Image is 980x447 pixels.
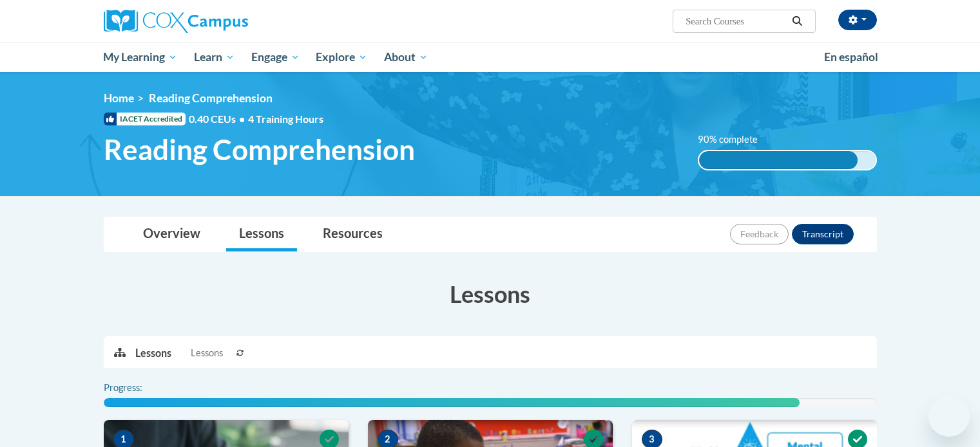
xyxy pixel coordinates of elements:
[189,112,248,126] span: 0.40 CEUs
[130,217,213,251] a: Overview
[307,42,376,72] a: Explore
[104,381,178,395] label: Progress:
[787,14,807,29] button: Search
[104,113,186,125] span: IACET Accredited
[239,113,245,125] span: •
[928,396,970,437] iframe: Button to launch messaging window
[104,10,248,33] img: Cox Campus
[316,50,367,65] span: Explore
[104,91,134,105] a: Home
[824,50,878,64] span: En español
[194,50,235,65] span: Learn
[730,224,789,244] button: Feedback
[104,132,415,167] span: Reading Comprehension
[95,42,186,72] a: My Learning
[376,42,436,72] a: About
[149,91,273,105] span: Reading Comprehension
[104,278,877,310] h3: Lessons
[251,50,300,65] span: Engage
[104,10,349,33] a: Cox Campus
[103,50,177,65] span: My Learning
[699,151,858,169] div: 90% complete
[186,42,243,72] a: Learn
[838,10,877,30] button: Account Settings
[243,42,308,72] a: Engage
[816,44,887,71] a: En español
[226,217,297,251] a: Lessons
[684,14,787,29] input: Search Courses
[135,346,171,360] p: Lessons
[698,132,772,147] label: 90% complete
[84,42,896,72] div: Main menu
[384,50,428,65] span: About
[191,346,223,360] span: Lessons
[248,113,323,125] span: 4 Training Hours
[792,224,854,244] button: Transcript
[310,217,396,251] a: Resources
